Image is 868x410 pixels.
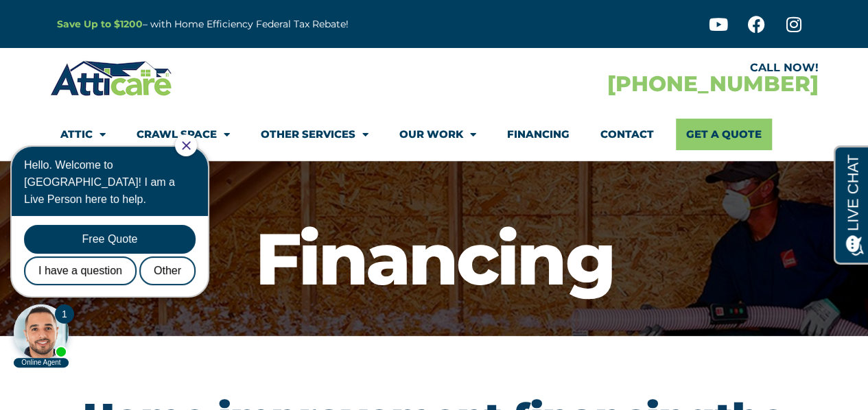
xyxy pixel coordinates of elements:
[57,18,143,30] a: Save Up to $1200
[168,1,190,23] div: Close Chat
[60,119,106,150] a: Attic
[60,119,808,150] nav: Menu
[507,119,570,150] a: Financing
[434,62,819,73] div: CALL NOW!
[7,133,226,369] iframe: Chat Invitation
[55,176,60,186] span: 1
[7,225,62,234] div: Online Agent
[57,16,502,32] p: – with Home Efficiency Federal Tax Rebate!
[175,8,184,17] a: Close Chat
[17,23,189,75] div: Hello. Welcome to [GEOGRAPHIC_DATA]! I am a Live Person here to help.
[17,123,130,152] div: I have a question
[676,119,772,150] a: Get A Quote
[137,119,230,150] a: Crawl Space
[7,171,62,226] div: Need help? Chat with us now!
[7,223,861,295] h1: Financing
[132,123,189,152] div: Other
[261,119,368,150] a: Other Services
[399,119,476,150] a: Our Work
[600,119,654,150] a: Contact
[17,92,189,121] div: Free Quote
[34,11,110,28] span: Opens a chat window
